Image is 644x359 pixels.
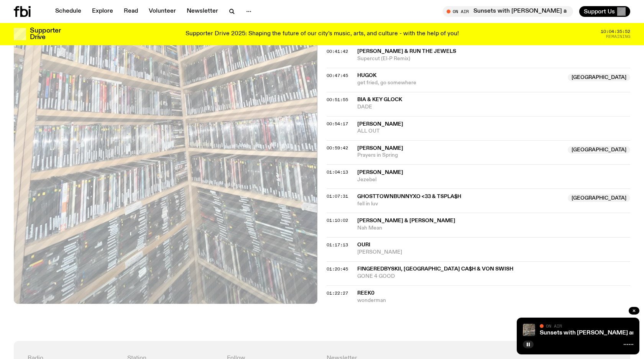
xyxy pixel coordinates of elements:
span: 01:04:13 [327,169,348,175]
span: 00:41:42 [327,48,348,54]
span: [GEOGRAPHIC_DATA] [568,194,630,202]
span: 01:07:31 [327,193,348,199]
a: Schedule [51,6,86,17]
img: A corner shot of the fbi music library [523,324,535,336]
a: Read [119,6,143,17]
span: [PERSON_NAME] [357,121,403,127]
span: 01:20:45 [327,266,348,272]
span: Remaining [606,34,630,39]
span: ALL OUT [357,128,630,135]
span: BIA & Key Glock [357,97,402,102]
span: [PERSON_NAME] [357,146,403,151]
span: ouri [357,242,370,248]
span: GhosttownBunnyxo <33 & Tspla$h [357,194,461,199]
span: Nah Mean [357,225,630,232]
h3: Supporter Drive [30,28,61,41]
span: Prayers in Spring [357,152,563,159]
span: 01:10:02 [327,217,348,223]
a: Explore [87,6,118,17]
span: Supercut (El-P Remix) [357,55,630,62]
span: 00:59:42 [327,145,348,151]
span: [PERSON_NAME] & [PERSON_NAME] [357,218,455,223]
span: [GEOGRAPHIC_DATA] [568,74,630,81]
span: [PERSON_NAME] [357,170,403,175]
span: 00:47:45 [327,72,348,79]
span: On Air [546,323,562,328]
span: Support Us [584,8,615,15]
button: Support Us [579,6,630,17]
span: fingeredbyskii, [GEOGRAPHIC_DATA] CA$h & Von swish [357,266,513,272]
span: [GEOGRAPHIC_DATA] [568,146,630,154]
span: GONE 4 GOOD [357,273,630,280]
span: Jezebel [357,176,630,184]
span: 10:04:35:52 [601,30,630,34]
span: 01:17:13 [327,242,348,248]
span: get fried, go somewhere [357,79,563,87]
span: 00:51:55 [327,97,348,103]
span: [PERSON_NAME] & Run The Jewels [357,49,456,54]
span: HugoK [357,73,376,78]
p: Supporter Drive 2025: Shaping the future of our city’s music, arts, and culture - with the help o... [186,31,459,38]
span: [PERSON_NAME] [357,249,630,256]
a: Newsletter [182,6,223,17]
button: On AirSunsets with [PERSON_NAME] and [PERSON_NAME] [443,6,573,17]
span: DADE [357,103,630,111]
span: Reek0 [357,290,375,296]
a: Volunteer [144,6,181,17]
span: fell in luv [357,200,563,208]
span: wonderman [357,297,630,304]
span: 01:22:27 [327,290,348,296]
span: 00:54:17 [327,121,348,127]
